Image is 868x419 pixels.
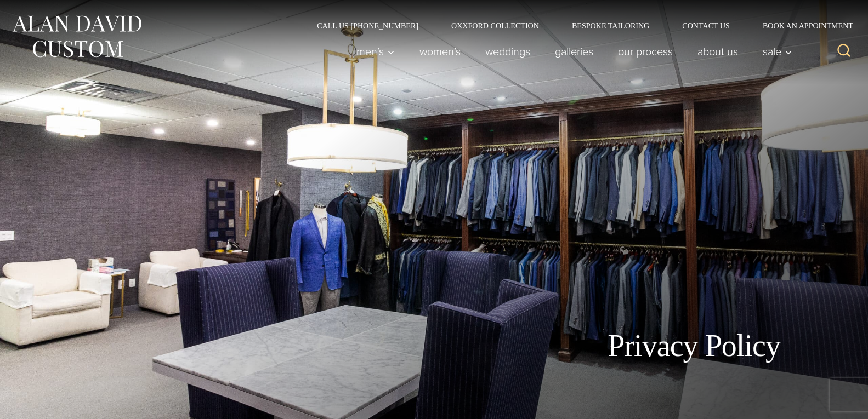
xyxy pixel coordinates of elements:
a: Book an Appointment [746,22,857,30]
nav: Secondary Navigation [300,22,857,30]
a: Contact Us [666,22,746,30]
a: Galleries [543,41,606,62]
a: Oxxford Collection [435,22,555,30]
a: Women’s [407,41,473,62]
span: Men’s [356,46,395,57]
a: Bespoke Tailoring [555,22,666,30]
a: weddings [473,41,543,62]
a: Call Us [PHONE_NUMBER] [300,22,435,30]
span: Sale [763,46,792,57]
img: Alan David Custom [11,12,143,61]
a: Our Process [606,41,685,62]
nav: Primary Navigation [344,41,798,62]
a: About Us [685,41,751,62]
button: View Search Form [831,38,857,65]
h1: Privacy Policy [608,328,780,364]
